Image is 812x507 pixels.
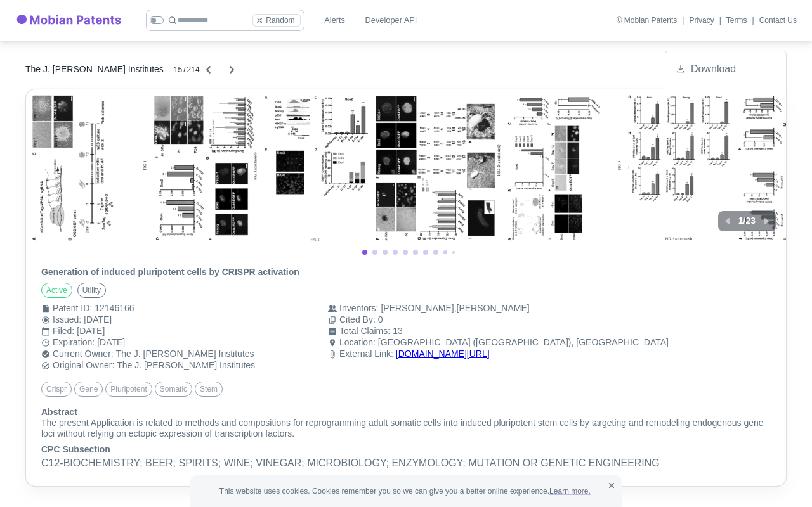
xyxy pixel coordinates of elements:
[726,16,747,24] a: Terms
[263,94,370,241] img: US12146166-20241119-D00003.png
[627,94,731,241] img: US12146166-20241119-D00006.png
[549,487,591,496] a: Learn more.
[41,382,72,397] div: crispr
[117,360,255,370] a: The J. [PERSON_NAME] Institutes
[339,349,393,360] div: External Link :
[53,360,114,371] div: Original Owner :
[676,61,786,77] a: Download
[378,337,669,348] div: [GEOGRAPHIC_DATA] ([GEOGRAPHIC_DATA]), [GEOGRAPHIC_DATA]
[507,94,622,241] img: US12146166-20241119-D00005.png
[53,314,81,326] div: Issued :
[25,54,164,85] a: The J. [PERSON_NAME] Institutes
[689,16,714,24] a: Privacy
[77,326,308,337] div: [DATE]
[682,15,684,26] div: |
[691,61,736,77] span: Download
[74,382,103,397] div: gene
[381,303,454,313] a: [PERSON_NAME]
[219,485,593,497] span: This website uses cookies. Cookies remember you so we can give you a better online experience.
[53,326,74,337] div: Filed :
[339,337,376,349] div: Location :
[105,382,152,397] div: pluripotent
[378,314,669,325] div: 0
[41,444,771,455] h6: CPC Subsection
[738,215,756,226] h6: 1 / 23
[719,15,721,26] div: |
[457,303,530,313] a: [PERSON_NAME]
[155,383,192,395] span: somatic
[53,303,92,314] div: Patent ID :
[339,303,378,314] div: Inventors :
[41,407,771,418] h6: Abstract
[183,66,185,74] div: /
[53,349,114,360] div: Current Owner :
[393,326,669,337] div: 13
[360,9,422,32] a: Developer API
[84,314,308,325] div: [DATE]
[97,337,308,348] div: [DATE]
[752,15,754,26] div: |
[759,16,797,24] a: Contact Us
[174,66,182,74] div: 15
[53,337,95,349] div: Expiration :
[381,303,669,314] div: ,
[195,383,222,395] span: stem
[315,9,355,32] a: Alerts
[195,382,223,397] div: stem
[106,383,151,395] span: pluripotent
[339,314,376,326] div: Cited By :
[42,383,71,395] span: crispr
[396,349,490,359] a: [DOMAIN_NAME][URL]
[617,16,678,24] div: © Mobian Patents
[187,66,200,74] div: 214
[252,14,300,27] button: Random
[152,94,258,241] img: US12146166-20241119-D00002.png
[155,382,192,397] div: somatic
[339,326,390,337] div: Total Claims :
[116,349,254,359] a: The J. [PERSON_NAME] Institutes
[75,383,102,395] span: gene
[41,418,771,439] p: The present Application is related to methods and compositions for reprogramming adult somatic ce...
[31,94,147,241] img: US12146166-20241119-D00001.png
[41,456,771,471] p: C12 - BIOCHEMISTRY; BEER; SPIRITS; WINE; VINEGAR; MICROBIOLOGY; ENZYMOLOGY; MUTATION OR GENETIC E...
[374,94,501,241] img: US12146166-20241119-D00004.png
[41,267,771,278] h6: Generation of induced pluripotent cells by CRISPR activation
[95,303,308,314] div: 12146166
